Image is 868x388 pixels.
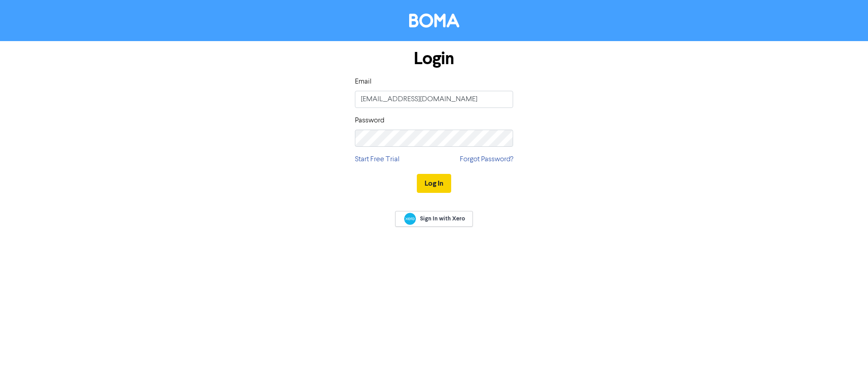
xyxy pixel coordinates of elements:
[355,48,513,69] h1: Login
[420,215,465,223] span: Sign In with Xero
[460,154,513,165] a: Forgot Password?
[355,115,384,126] label: Password
[417,174,451,193] button: Log In
[823,345,868,388] iframe: Chat Widget
[409,14,459,28] img: BOMA Logo
[355,154,400,165] a: Start Free Trial
[395,211,473,227] a: Sign In with Xero
[404,213,416,225] img: Xero logo
[355,76,372,87] label: Email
